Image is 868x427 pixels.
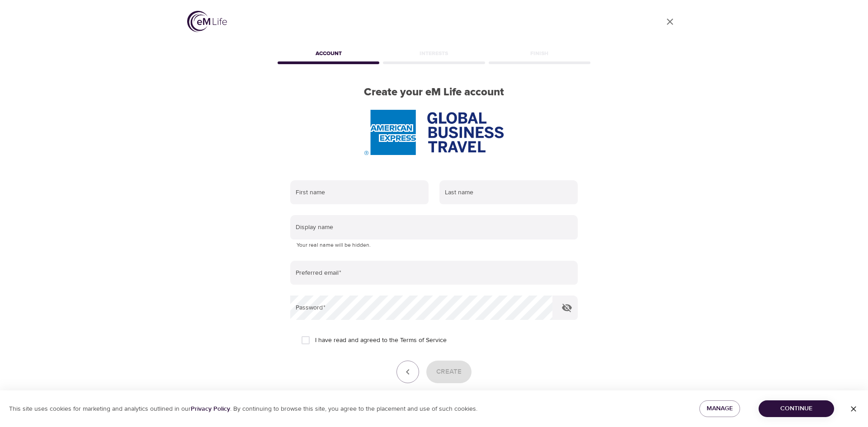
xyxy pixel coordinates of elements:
[276,86,592,99] h2: Create your eM Life account
[766,403,827,414] span: Continue
[315,336,447,345] span: I have read and agreed to the
[707,403,733,414] span: Manage
[400,336,447,345] a: Terms of Service
[699,400,740,417] button: Manage
[659,11,681,33] a: close
[297,241,571,250] p: Your real name will be hidden.
[759,400,834,417] button: Continue
[187,11,227,32] img: logo
[364,110,504,155] img: AmEx%20GBT%20logo.png
[191,405,230,413] a: Privacy Policy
